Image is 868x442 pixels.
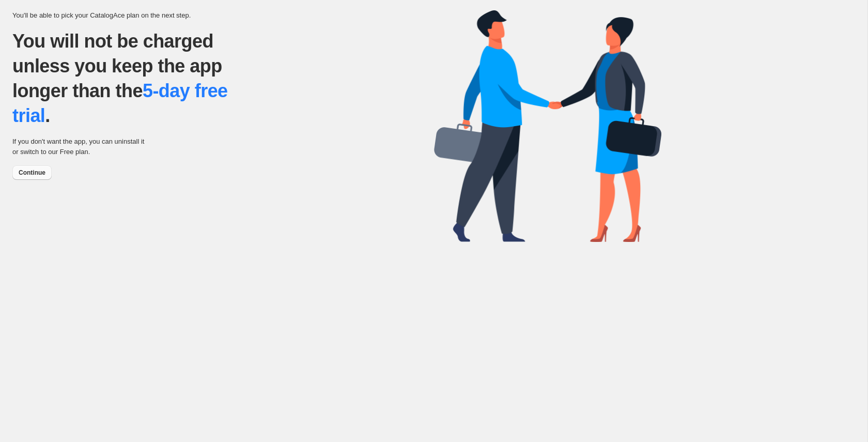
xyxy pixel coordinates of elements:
span: Continue [19,169,45,177]
p: You will not be charged unless you keep the app longer than the . [12,29,255,128]
p: You'll be able to pick your CatalogAce plan on the next step. [12,10,434,21]
img: trial [434,10,661,242]
p: If you don't want the app, you can uninstall it or switch to our Free plan. [12,136,149,157]
button: Continue [12,165,52,180]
